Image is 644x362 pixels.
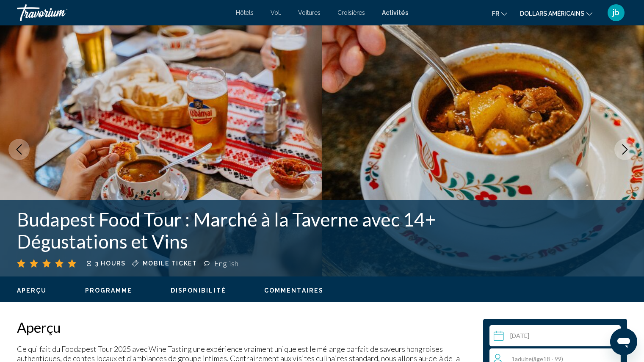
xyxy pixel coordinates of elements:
a: Travorium [17,4,227,21]
button: Changer de langue [492,7,507,19]
a: Hôtels [236,9,254,16]
h2: Aperçu [17,319,475,336]
button: Disponibilité [171,287,226,294]
span: Disponibilité [171,287,226,294]
button: Previous image [8,139,30,160]
span: Aperçu [17,287,47,294]
a: Vol. [271,9,281,16]
span: Commentaires [264,287,323,294]
span: 3 hours [95,260,126,267]
a: Voitures [298,9,321,16]
iframe: Bouton de lancement de la fenêtre de messagerie [610,328,637,355]
font: jb [613,8,619,17]
a: Activités [382,9,408,16]
button: Programme [85,287,133,294]
span: Mobile ticket [143,260,197,267]
h1: Budapest Food Tour : Marché à la Taverne avec 14+ Dégustations et Vins [17,208,492,252]
button: Menu utilisateur [605,4,627,22]
font: fr [492,10,499,17]
button: Next image [614,139,636,160]
button: Changer de devise [520,7,592,19]
span: Programme [85,287,133,294]
div: English [214,259,240,268]
a: Croisières [337,9,365,16]
button: Aperçu [17,287,47,294]
button: Commentaires [264,287,323,294]
font: dollars américains [520,10,584,17]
